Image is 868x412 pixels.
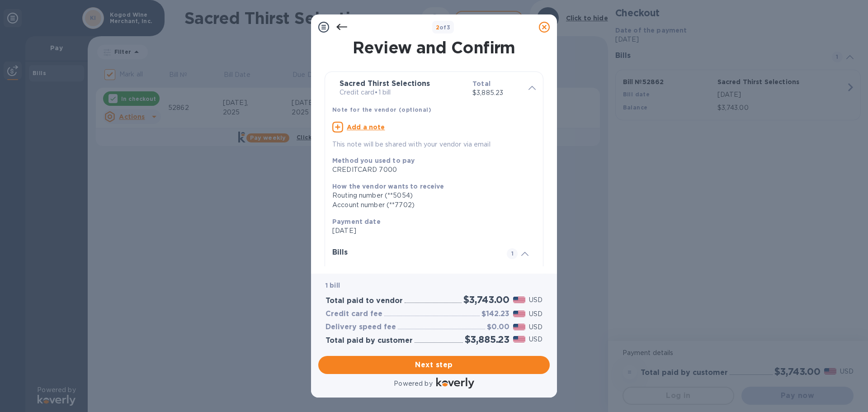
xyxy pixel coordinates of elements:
p: USD [529,309,542,319]
p: Powered by [394,379,432,388]
span: 2 [436,24,439,31]
p: USD [529,295,542,305]
b: 1 bill [325,282,340,289]
div: Sacred Thirst SelectionsCredit card•1 billTotal$3,885.23Note for the vendor (optional)Add a noteT... [332,79,536,149]
h3: Bills [332,248,496,257]
h3: Total paid to vendor [325,297,403,305]
span: 1 [507,248,518,259]
b: Total [472,80,491,87]
img: USD [513,297,525,303]
div: Account number (**7702) [332,200,528,210]
div: Routing number (**5054) [332,191,528,200]
p: USD [529,335,542,344]
h2: $3,743.00 [463,294,509,305]
img: USD [513,324,525,330]
img: USD [513,336,525,342]
h3: $142.23 [481,310,509,318]
div: CREDITCARD 7000 [332,165,528,175]
b: Method you used to pay [332,157,415,164]
h3: Credit card fee [325,310,382,318]
p: [DATE] [332,226,528,236]
b: Payment date [332,218,381,225]
h2: $3,885.23 [465,334,509,345]
b: Sacred Thirst Selections [340,79,430,88]
u: Add a note [347,123,385,131]
b: of 3 [436,24,451,31]
h3: Total paid by customer [325,336,413,345]
h1: Review and Confirm [323,38,545,57]
p: USD [529,322,542,332]
b: Note for the vendor (optional) [332,106,431,113]
img: USD [513,311,525,317]
p: Credit card • 1 bill [340,88,465,97]
p: This note will be shared with your vendor via email [332,140,536,149]
p: $3,885.23 [472,88,521,98]
img: Logo [436,378,474,388]
h3: Delivery speed fee [325,323,396,331]
h3: $0.00 [487,323,509,331]
button: Next step [318,356,550,374]
span: Next step [325,360,542,370]
b: How the vendor wants to receive [332,183,444,190]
